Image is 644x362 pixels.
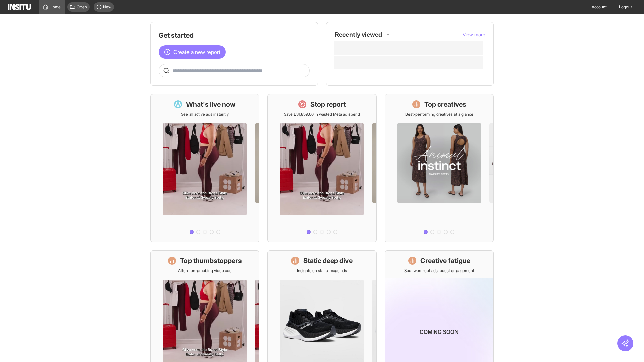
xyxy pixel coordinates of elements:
[186,100,236,109] h1: What's live now
[159,45,226,59] button: Create a new report
[405,112,473,117] p: Best-performing creatives at a glance
[297,268,347,274] p: Insights on static image ads
[103,4,111,10] span: New
[181,112,229,117] p: See all active ads instantly
[77,4,87,10] span: Open
[310,100,346,109] h1: Stop report
[385,94,494,242] a: Top creativesBest-performing creatives at a glance
[159,31,310,40] h1: Get started
[463,32,485,37] span: View more
[180,256,242,265] h1: Top thumbstoppers
[173,48,220,56] span: Create a new report
[8,4,31,10] img: Logo
[463,31,485,38] button: View more
[267,94,376,242] a: Stop reportSave £31,859.66 in wasted Meta ad spend
[284,112,360,117] p: Save £31,859.66 in wasted Meta ad spend
[424,100,466,109] h1: Top creatives
[50,4,61,10] span: Home
[178,268,231,274] p: Attention-grabbing video ads
[150,94,259,242] a: What's live nowSee all active ads instantly
[303,256,353,265] h1: Static deep dive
